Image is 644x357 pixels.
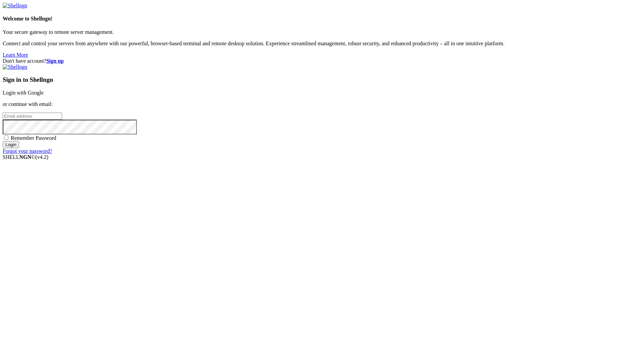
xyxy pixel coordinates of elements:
b: NGN [19,154,32,160]
span: 4.2.0 [36,154,49,160]
p: Your secure gateway to remote server management. [3,29,641,35]
img: Shellngn [3,3,27,9]
img: Shellngn [3,64,27,70]
input: Email address [3,113,62,120]
p: Connect and control your servers from anywhere with our powerful, browser-based terminal and remo... [3,41,641,47]
span: Remember Password [11,135,56,141]
h4: Welcome to Shellngn! [3,16,641,22]
input: Login [3,141,19,148]
a: Sign up [46,58,64,64]
p: or continue with email: [3,101,641,107]
a: Learn More [3,52,28,58]
input: Remember Password [4,135,8,140]
div: Don't have account? [3,58,641,64]
h3: Sign in to Shellngn [3,76,641,83]
span: SHELL © [3,154,48,160]
a: Login with Google [3,90,44,96]
a: Forgot your password? [3,148,52,154]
